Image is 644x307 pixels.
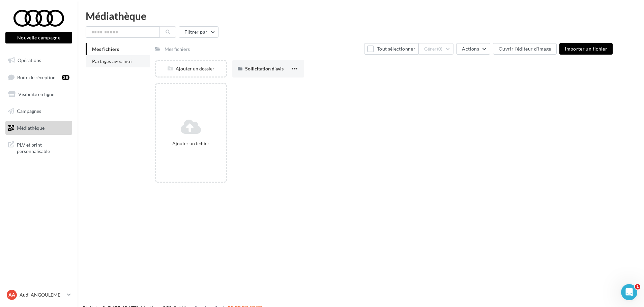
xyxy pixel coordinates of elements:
div: Médiathèque [86,11,636,21]
span: Partagés avec moi [92,58,132,64]
a: Visibilité en ligne [4,87,74,101]
a: PLV et print personnalisable [4,137,74,157]
a: AA Audi ANGOULEME [5,288,72,301]
div: 38 [62,75,69,80]
button: Nouvelle campagne [5,32,72,43]
span: Opérations [18,57,41,63]
span: PLV et print personnalisable [17,140,69,155]
span: (0) [437,46,443,52]
button: Filtrer par [179,26,218,38]
a: Campagnes [4,104,74,118]
iframe: Intercom live chat [621,284,637,300]
button: Ouvrir l'éditeur d'image [493,43,557,55]
button: Tout sélectionner [364,43,418,55]
span: Boîte de réception [17,74,56,80]
span: Sollicitation d'avis [245,66,284,71]
p: Audi ANGOULEME [20,291,64,298]
a: Médiathèque [4,121,74,135]
div: Mes fichiers [165,46,190,53]
div: Ajouter un dossier [156,65,226,72]
div: Ajouter un fichier [159,140,223,147]
a: Opérations [4,53,74,67]
span: 1 [635,284,640,289]
span: Campagnes [17,108,41,114]
a: Boîte de réception38 [4,70,74,85]
span: AA [8,291,15,298]
span: Actions [462,46,479,52]
button: Importer un fichier [559,43,613,55]
span: Importer un fichier [565,46,607,52]
button: Gérer(0) [418,43,454,55]
span: Mes fichiers [92,46,119,52]
button: Actions [456,43,490,55]
span: Visibilité en ligne [18,91,54,97]
span: Médiathèque [17,125,45,130]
